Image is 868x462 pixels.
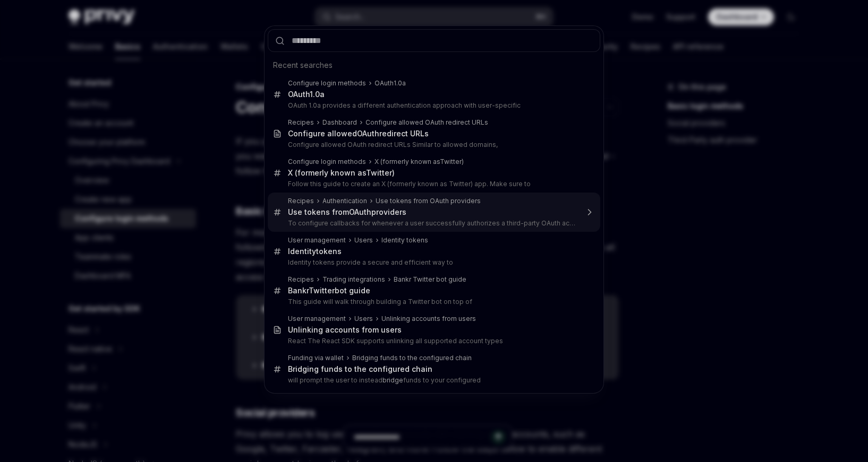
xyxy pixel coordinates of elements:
b: Identity [288,247,316,256]
div: Users [354,236,373,245]
div: ing accounts from users [288,325,402,335]
div: Unlinking accounts from users [381,315,476,323]
b: Twitter [366,168,392,177]
div: Bankr bot guide [288,286,370,295]
div: Trading integrations [322,275,385,284]
div: Dashboard [322,118,357,127]
div: User management [288,315,346,323]
div: Bridging funds to the configured chain [352,354,472,362]
b: bridge [382,376,403,384]
div: Users [354,315,373,323]
b: OAuth [349,207,371,216]
div: Configure login methods [288,79,366,88]
p: React The React SDK supports unlinking all supported account types [288,337,578,345]
span: Recent searches [273,60,333,71]
div: 1.0a [375,79,406,88]
div: Use tokens from providers [288,207,406,217]
div: Configure allowed OAuth redirect URLs [365,118,488,127]
div: Use tokens from OAuth providers [376,197,481,205]
div: User management [288,236,346,245]
div: Recipes [288,197,314,205]
div: Bridging funds to the configured chain [288,364,432,374]
p: Identity tokens provide a secure and efficient way to [288,258,578,267]
b: Unlink [288,325,311,334]
div: tokens [288,247,342,256]
p: This guide will walk through building a Twitter bot on top of [288,298,578,306]
p: Follow this guide to create an X (formerly known as Twitter) app. Make sure to [288,180,578,188]
b: OAuth [357,129,379,138]
div: X (formerly known as ) [375,158,464,166]
p: will prompt the user to instead funds to your configured [288,376,578,385]
p: Configure allowed OAuth redirect URLs Similar to allowed domains, [288,141,578,149]
div: X (formerly known as ) [288,168,395,178]
div: Recipes [288,118,314,127]
p: OAuth 1.0a provides a different authentication approach with user-specific [288,101,578,110]
div: Authentication [322,197,367,205]
b: OAuth [375,79,394,87]
p: To configure callbacks for whenever a user successfully authorizes a third-party OAuth account, use [288,219,578,228]
div: Configure login methods [288,158,366,166]
div: Funding via wallet [288,354,344,362]
b: Twitter [440,158,462,165]
div: 1.0a [288,90,325,99]
div: Configure allowed redirect URLs [288,129,429,138]
b: OAuth [288,90,310,99]
div: Bankr Twitter bot guide [394,275,466,284]
div: Identity tokens [381,236,428,245]
b: Twitter [309,286,335,295]
div: Recipes [288,275,314,284]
